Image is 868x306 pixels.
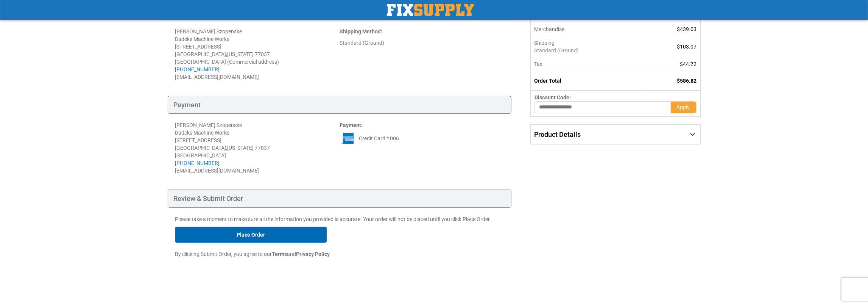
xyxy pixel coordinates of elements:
span: Payment [340,122,361,128]
p: By clicking Submit Order, you agree to our and [175,250,504,258]
div: Credit Card * 006 [340,133,504,144]
span: $103.07 [677,44,697,50]
address: [PERSON_NAME] Szopenske Dadeks Machine Works [STREET_ADDRESS] [GEOGRAPHIC_DATA] , 77037 [GEOGRAPH... [175,28,340,81]
span: [US_STATE] [228,51,254,57]
strong: Order Total [534,78,561,84]
div: [PERSON_NAME] Szopenske Dadeks Machine Works [STREET_ADDRESS] [GEOGRAPHIC_DATA] , 77037 [GEOGRAPH... [175,121,340,167]
p: Please take a moment to make sure all the information you provided is accurate. Your order will n... [175,215,504,223]
span: $439.03 [677,26,697,32]
strong: : [340,28,382,35]
span: [EMAIL_ADDRESS][DOMAIN_NAME] [175,168,259,174]
th: Merchandise [531,22,642,36]
a: [PHONE_NUMBER] [175,160,220,166]
span: $44.72 [680,61,697,67]
a: store logo [387,4,474,16]
span: Discount Code: [535,94,571,100]
strong: Privacy Policy [296,251,330,257]
img: ae.png [340,133,357,144]
span: $586.82 [677,78,697,84]
button: Apply [671,101,697,113]
div: Review & Submit Order [168,190,512,208]
div: Standard (Ground) [340,39,504,47]
img: Fix Industrial Supply [387,4,474,16]
span: [EMAIL_ADDRESS][DOMAIN_NAME] [175,74,259,80]
span: Standard (Ground) [534,47,638,54]
strong: Terms [272,251,287,257]
span: Apply [677,104,690,110]
strong: : [340,122,363,128]
span: Shipping Method [340,28,381,35]
th: Tax [531,57,642,71]
span: Shipping [534,40,555,46]
div: Payment [168,96,512,114]
span: [US_STATE] [228,145,254,151]
button: Place Order [175,227,327,243]
a: [PHONE_NUMBER] [175,66,220,72]
span: Product Details [534,130,581,138]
